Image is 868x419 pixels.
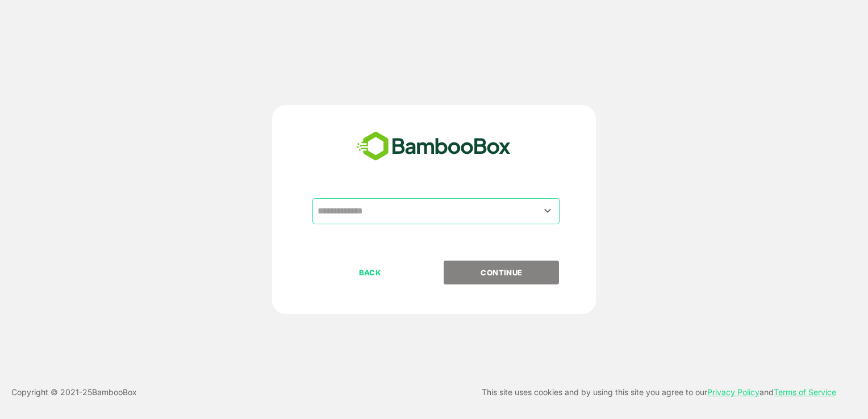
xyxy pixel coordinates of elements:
p: This site uses cookies and by using this site you agree to our and [482,386,836,399]
button: CONTINUE [444,261,559,284]
p: CONTINUE [445,266,558,279]
a: Privacy Policy [707,387,759,397]
button: BACK [312,261,428,284]
p: BACK [314,266,427,279]
img: bamboobox [350,128,517,165]
button: Open [540,203,556,219]
a: Terms of Service [774,387,836,397]
p: Copyright © 2021- 25 BambooBox [11,386,137,399]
